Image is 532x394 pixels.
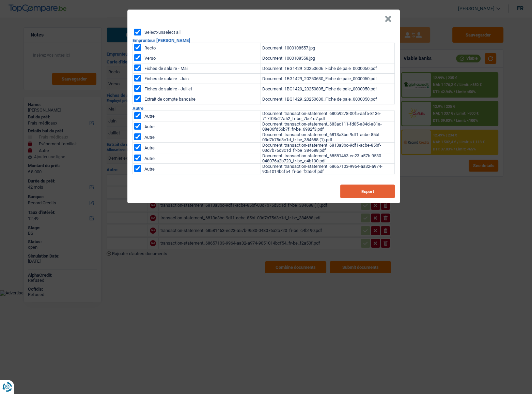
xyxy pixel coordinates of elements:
td: Fiches de salaire - Juillet [143,84,261,94]
td: Document: 1BG1429_20250805_Fiche de paie_0000050.pdf [261,84,395,94]
td: Document: 1000108557.jpg [261,43,395,53]
td: Document: transaction-statement_683ac111-fd05-a84d-a81a-08e06fd56b7f_fr-be_6982f3.pdf [261,121,395,132]
td: Document: transaction-statement_680b9278-00f5-aaf5-813e-717f03e27a52_fr-be_7be1c7.pdf [261,111,395,121]
td: Document: transaction-statement_6813a3bc-9df1-acbe-85bf-03d7b75d3c1d_fr-be_384688.pdf [261,143,395,153]
td: Document: 1BG1429_20250606_Fiche de paie_0000050.pdf [261,63,395,74]
td: Document: 1BG1429_20250630_Fiche de paie_0000050.pdf [261,74,395,84]
button: Close [385,16,392,23]
td: Document: transaction-statement_6813a3bc-9df1-acbe-85bf-03d7b75d3c1d_fr-be_384688 (1).pdf [261,132,395,143]
td: Autre [143,111,261,121]
td: Document: transaction-statement_68581463-ec23-a57b-9530-048076a2b720_fr-be_c4b190.pdf [261,153,395,164]
td: Recto [143,43,261,53]
td: Autre [143,143,261,153]
button: Export [340,185,395,198]
td: Document: transaction-statement_68657103-9964-aa32-a974-9051014bcf54_fr-be_f2a50f.pdf [261,164,395,174]
td: Verso [143,53,261,63]
td: Extrait de compte bancaire [143,94,261,104]
td: Autre [143,164,261,174]
td: Fiches de salaire - Juin [143,74,261,84]
td: Autre [143,121,261,132]
td: Document: 1BG1429_20250630_Fiche de paie_0000050.pdf [261,94,395,104]
label: Select/unselect all [144,30,181,34]
td: Autre [143,153,261,164]
h2: Autre [132,106,395,111]
td: Document: 1000108558.jpg [261,53,395,63]
h2: Emprunteur [PERSON_NAME] [132,38,395,43]
td: Fiches de salaire - Mai [143,63,261,74]
td: Autre [143,132,261,143]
